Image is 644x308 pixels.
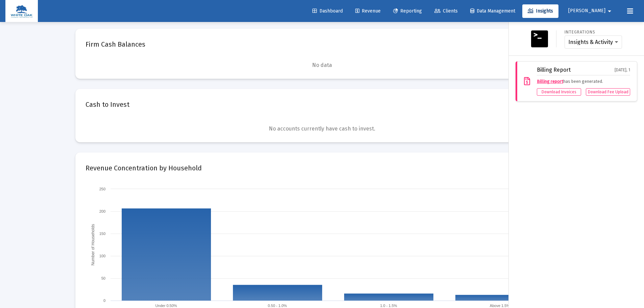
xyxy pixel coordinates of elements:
a: Insights [522,4,558,18]
span: Insights [528,8,553,14]
a: Reporting [388,4,427,18]
span: Data Management [470,8,515,14]
span: [PERSON_NAME] [568,8,605,14]
a: Revenue [350,4,386,18]
a: Data Management [465,4,521,18]
img: Dashboard [10,4,33,18]
span: Clients [434,8,458,14]
span: Reporting [393,8,422,14]
span: Revenue [355,8,381,14]
a: Dashboard [307,4,348,18]
mat-icon: arrow_drop_down [605,4,614,18]
a: Clients [429,4,463,18]
span: Dashboard [312,8,343,14]
button: [PERSON_NAME] [560,4,622,18]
